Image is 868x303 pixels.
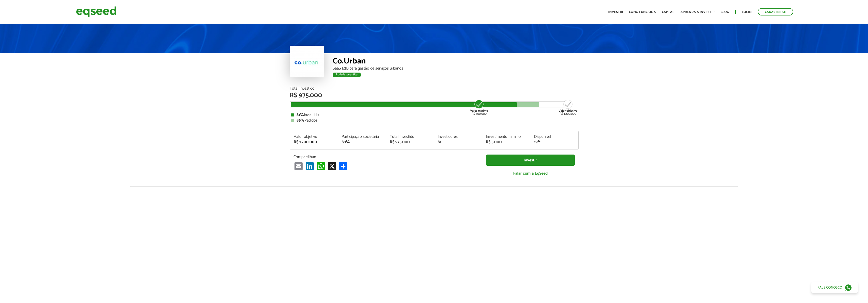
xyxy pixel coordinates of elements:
[629,10,656,14] a: Como funciona
[294,135,334,139] div: Valor objetivo
[486,155,575,166] a: Investir
[486,140,526,144] div: R$ 5.000
[758,8,793,15] a: Cadastre-se
[390,135,430,139] div: Total investido
[534,135,575,139] div: Disponível
[486,135,526,139] div: Investimento mínimo
[342,140,382,144] div: 8,1%
[290,87,579,91] div: Total Investido
[291,119,577,123] div: Pedidos
[559,99,578,115] div: R$ 1.200.000
[559,108,578,113] strong: Valor objetivo
[742,10,752,14] a: Login
[721,10,729,14] a: Blog
[305,162,315,170] a: LinkedIn
[338,162,348,170] a: Compartilhar
[438,135,478,139] div: Investidores
[811,282,858,293] a: Fale conosco
[297,111,304,118] strong: 81%
[290,92,579,99] div: R$ 975.000
[470,99,489,115] div: R$ 800.000
[333,66,579,71] div: SaaS B2B para gestão de serviços urbanos
[390,140,430,144] div: R$ 975.000
[316,162,326,170] a: WhatsApp
[327,162,337,170] a: X
[293,155,478,159] p: Compartilhar:
[291,113,577,117] div: Investido
[333,73,361,77] div: Rodada garantida
[662,10,674,14] a: Captar
[680,10,714,14] a: Aprenda a investir
[486,168,575,179] a: Falar com a EqSeed
[438,140,478,144] div: 81
[297,117,304,124] strong: 89%
[342,135,382,139] div: Participação societária
[534,140,575,144] div: 19%
[333,57,579,66] div: Co.Urban
[470,108,488,113] strong: Valor mínimo
[293,162,304,170] a: Email
[608,10,623,14] a: Investir
[294,140,334,144] div: R$ 1.200.000
[76,5,117,19] img: EqSeed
